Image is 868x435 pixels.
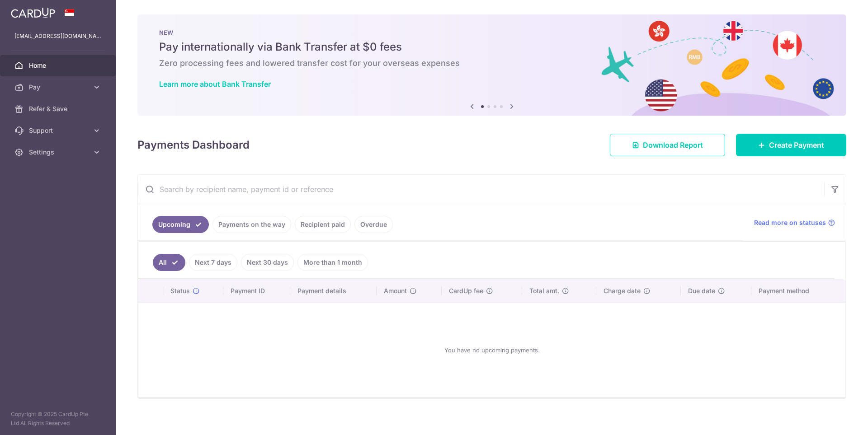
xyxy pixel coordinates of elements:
[688,286,715,295] span: Due date
[29,126,89,135] span: Support
[137,137,250,153] h4: Payments Dashboard
[241,254,294,271] a: Next 30 days
[810,408,859,430] iframe: Opens a widget where you can find more information
[170,286,190,295] span: Status
[29,104,89,113] span: Refer & Save
[189,254,237,271] a: Next 7 days
[223,279,290,303] th: Payment ID
[29,61,89,70] span: Home
[529,286,559,295] span: Total amt.
[295,216,351,233] a: Recipient paid
[610,134,725,156] a: Download Report
[159,40,825,54] h5: Pay internationally via Bank Transfer at $0 fees
[297,254,368,271] a: More than 1 month
[212,216,291,233] a: Payments on the way
[137,14,846,116] img: Bank transfer banner
[643,140,703,150] span: Download Report
[736,134,846,156] a: Create Payment
[29,148,89,157] span: Settings
[754,218,826,227] span: Read more on statuses
[159,80,271,89] a: Learn more about Bank Transfer
[754,218,835,227] a: Read more on statuses
[149,310,835,390] div: You have no upcoming payments.
[159,29,825,36] p: NEW
[604,286,641,295] span: Charge date
[769,140,824,150] span: Create Payment
[152,216,209,233] a: Upcoming
[153,254,185,271] a: All
[14,32,101,41] p: [EMAIL_ADDRESS][DOMAIN_NAME]
[751,279,845,303] th: Payment method
[384,286,407,295] span: Amount
[449,286,483,295] span: CardUp fee
[138,175,824,204] input: Search by recipient name, payment id or reference
[11,7,55,18] img: CardUp
[290,279,377,303] th: Payment details
[159,58,825,69] h6: Zero processing fees and lowered transfer cost for your overseas expenses
[354,216,393,233] a: Overdue
[29,83,89,92] span: Pay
